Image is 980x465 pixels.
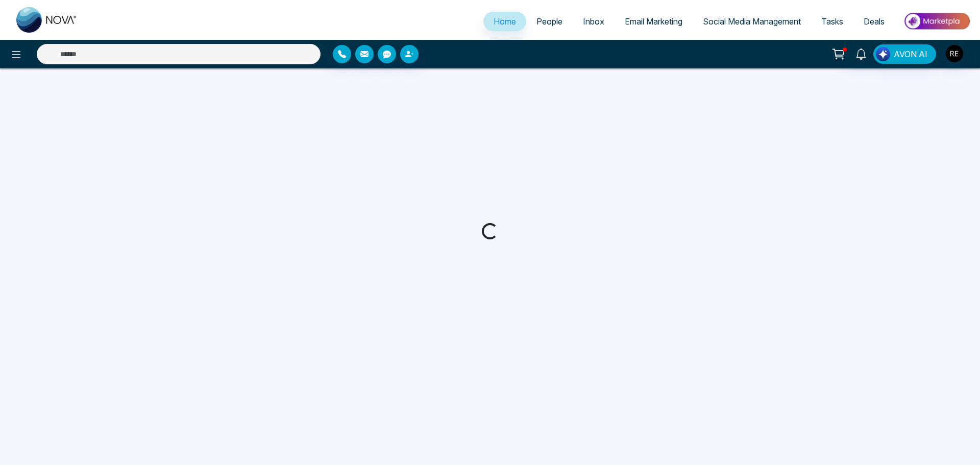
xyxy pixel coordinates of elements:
[625,16,682,27] span: Email Marketing
[583,16,604,27] span: Inbox
[873,44,936,64] button: AVON AI
[526,12,573,31] a: People
[615,12,693,31] a: Email Marketing
[946,45,963,62] img: User Avatar
[900,10,974,33] img: Market-place.gif
[853,12,895,31] a: Deals
[536,16,562,27] span: People
[876,47,890,61] img: Lead Flow
[693,12,811,31] a: Social Media Management
[494,16,516,27] span: Home
[16,7,78,33] img: Nova CRM Logo
[811,12,853,31] a: Tasks
[894,48,927,60] span: AVON AI
[864,16,885,27] span: Deals
[573,12,615,31] a: Inbox
[483,12,526,31] a: Home
[821,16,843,27] span: Tasks
[703,16,801,27] span: Social Media Management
